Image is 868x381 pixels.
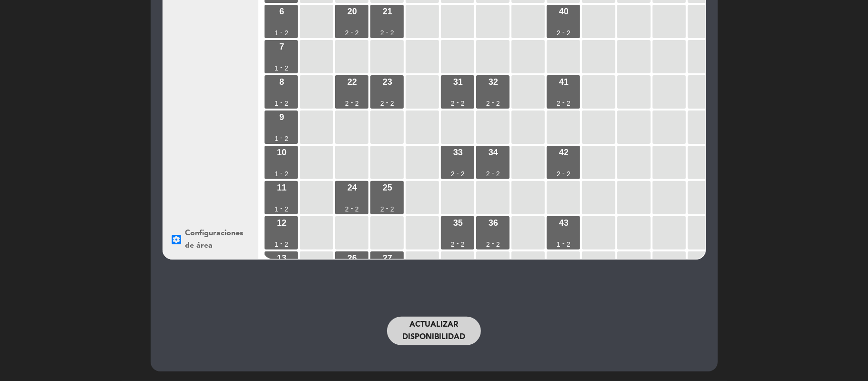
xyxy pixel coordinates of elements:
[285,30,288,36] div: 2
[451,241,455,248] div: 2
[557,100,561,107] div: 2
[559,78,569,86] div: 41
[279,78,284,86] div: 8
[453,219,463,227] div: 35
[390,206,394,212] div: 2
[567,30,571,36] div: 2
[380,100,384,107] div: 2
[496,100,500,107] div: 2
[390,30,394,36] div: 2
[277,219,286,227] div: 12
[496,241,500,248] div: 2
[492,170,494,176] div: -
[275,30,278,36] div: 1
[171,227,251,252] div: Configuraciones de área
[285,206,288,212] div: 2
[277,148,286,157] div: 10
[347,183,357,192] div: 24
[562,29,565,35] div: -
[280,99,283,106] div: -
[275,100,278,107] div: 1
[277,254,286,262] div: 13
[171,233,183,246] i: settings_applications
[453,78,463,86] div: 31
[351,99,353,106] div: -
[386,99,388,106] div: -
[285,65,288,71] div: 2
[557,30,561,36] div: 2
[461,100,465,107] div: 2
[383,254,392,262] div: 27
[567,170,571,177] div: 2
[486,241,490,248] div: 2
[351,29,353,35] div: -
[280,240,283,247] div: -
[347,7,357,16] div: 20
[275,241,278,248] div: 1
[279,42,284,51] div: 7
[461,170,465,177] div: 2
[567,100,571,107] div: 2
[285,170,288,177] div: 2
[280,205,283,211] div: -
[496,170,500,177] div: 2
[277,183,286,192] div: 11
[457,170,459,176] div: -
[275,170,278,177] div: 1
[562,99,565,106] div: -
[383,78,392,86] div: 23
[559,219,569,227] div: 43
[345,100,349,107] div: 2
[355,206,359,212] div: 2
[355,30,359,36] div: 2
[492,99,494,106] div: -
[285,135,288,142] div: 2
[347,78,357,86] div: 22
[383,7,392,16] div: 21
[557,170,561,177] div: 2
[275,206,278,212] div: 1
[486,170,490,177] div: 2
[390,100,394,107] div: 2
[280,64,283,70] div: -
[380,30,384,36] div: 2
[453,148,463,157] div: 33
[347,254,357,262] div: 26
[489,148,498,157] div: 34
[380,206,384,212] div: 2
[355,100,359,107] div: 2
[285,100,288,107] div: 2
[557,241,561,248] div: 1
[457,240,459,247] div: -
[386,29,388,35] div: -
[489,78,498,86] div: 32
[461,241,465,248] div: 2
[345,206,349,212] div: 2
[559,148,569,157] div: 42
[279,7,284,16] div: 6
[280,170,283,176] div: -
[386,205,388,211] div: -
[383,183,392,192] div: 25
[562,170,565,176] div: -
[280,29,283,35] div: -
[451,170,455,177] div: 2
[559,7,569,16] div: 40
[492,240,494,247] div: -
[345,30,349,36] div: 2
[486,100,490,107] div: 2
[567,241,571,248] div: 2
[457,99,459,106] div: -
[489,219,498,227] div: 36
[351,205,353,211] div: -
[562,240,565,247] div: -
[275,135,278,142] div: 1
[280,134,283,141] div: -
[285,241,288,248] div: 2
[387,317,481,345] button: Actualizar disponibilidad
[275,65,278,71] div: 1
[451,100,455,107] div: 2
[279,113,284,121] div: 9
